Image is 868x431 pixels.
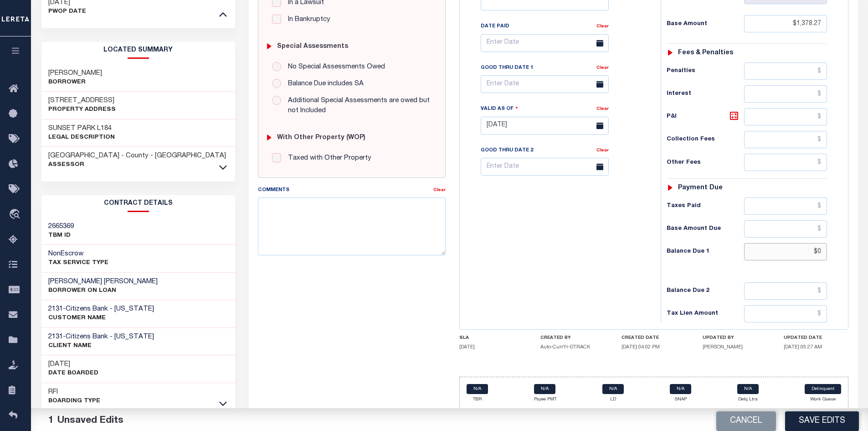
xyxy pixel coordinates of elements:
[744,282,827,300] input: $
[596,66,609,70] a: Clear
[667,68,744,75] h6: Penalties
[283,153,371,164] label: Taxed with Other Property
[283,96,431,116] label: Additional Special Assessments are owed but not Included
[744,197,827,215] input: $
[678,184,723,192] h6: Payment due
[283,79,364,89] label: Balance Due includes SA
[48,259,108,268] p: Tax Service Type
[481,104,518,113] label: Valid as Of
[48,96,116,105] h3: [STREET_ADDRESS]
[48,124,115,133] h3: SUNSET PARK L184
[670,384,691,394] a: N/A
[744,131,827,148] input: $
[467,396,488,403] p: TBR
[277,134,365,142] h6: with Other Property (WOP)
[744,305,827,322] input: $
[48,133,115,142] p: Legal Description
[48,231,74,240] p: TBM ID
[48,333,63,340] span: 2131
[667,21,744,28] h6: Base Amount
[744,243,827,260] input: $
[467,384,488,394] a: N/A
[667,248,744,255] h6: Balance Due 1
[48,161,226,170] p: Assessor
[48,249,108,259] h3: NonEscrow
[481,158,609,176] input: Enter Date
[481,147,533,155] label: Good Thru Date 2
[433,188,446,192] a: Clear
[703,335,767,341] h4: UPDATED BY
[258,187,289,194] label: Comments
[48,369,98,378] p: Date Boarded
[744,220,827,238] input: $
[41,195,236,212] h2: CONTRACT details
[540,344,605,350] h5: Auto-CurrYr-DTRACK
[481,75,609,93] input: Enter Date
[667,90,744,98] h6: Interest
[57,416,123,426] span: Unsaved Edits
[459,345,475,350] span: [DATE]
[744,85,827,103] input: $
[48,397,100,406] p: Boarding Type
[48,332,154,342] h3: -
[596,24,609,29] a: Clear
[48,277,158,286] h3: [PERSON_NAME] [PERSON_NAME]
[744,154,827,171] input: $
[667,203,744,210] h6: Taxes Paid
[534,396,556,403] p: Payee PMT
[602,396,624,403] p: LD
[66,306,154,312] span: Citizens Bank - [US_STATE]
[785,411,859,431] button: Save Edits
[678,49,733,57] h6: Fees & Penalties
[602,384,624,394] a: N/A
[744,62,827,80] input: $
[784,344,848,350] h5: [DATE] 05:27 AM
[744,108,827,125] input: $
[667,310,744,317] h6: Tax Lien Amount
[283,15,330,25] label: In Bankruptcy
[48,78,102,87] p: Borrower
[283,62,385,73] label: No Special Assessments Owed
[716,411,776,431] button: Cancel
[481,23,509,31] label: Date Paid
[703,344,767,350] h5: [PERSON_NAME]
[621,335,686,341] h4: CREATED DATE
[481,64,533,72] label: Good Thru Date 1
[48,222,74,231] h3: 2665369
[737,396,759,403] p: Delq Ltrs
[667,287,744,295] h6: Balance Due 2
[41,42,236,59] h2: LOCATED SUMMARY
[48,305,154,314] h3: -
[48,416,54,426] span: 1
[48,388,100,397] h3: RFI
[596,107,609,111] a: Clear
[48,69,102,78] h3: [PERSON_NAME]
[48,306,63,312] span: 2131
[621,344,686,350] h5: [DATE] 04:02 PM
[667,136,744,143] h6: Collection Fees
[48,151,226,161] h3: [GEOGRAPHIC_DATA] - County - [GEOGRAPHIC_DATA]
[670,396,691,403] p: SNAP
[667,159,744,166] h6: Other Fees
[48,360,98,369] h3: [DATE]
[48,314,154,323] p: CUSTOMER Name
[481,117,609,135] input: Enter Date
[66,333,154,340] span: Citizens Bank - [US_STATE]
[534,384,555,394] a: N/A
[48,286,158,296] p: BORROWER ON LOAN
[277,43,348,51] h6: Special Assessments
[744,15,827,32] input: $
[48,7,86,16] p: Pwop Date
[805,396,841,403] p: Work Queue
[48,105,116,114] p: Property Address
[784,335,848,341] h4: UPDATED DATE
[667,110,744,123] h6: P&I
[596,148,609,153] a: Clear
[459,335,524,341] h4: SLA
[540,335,605,341] h4: CREATED BY
[737,384,759,394] a: N/A
[805,384,841,394] a: Delinquent
[481,34,609,52] input: Enter Date
[667,225,744,233] h6: Base Amount Due
[9,209,23,221] i: travel_explore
